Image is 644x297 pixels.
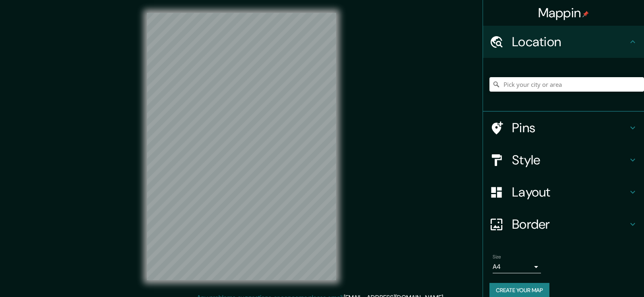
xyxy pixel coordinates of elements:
h4: Border [512,216,628,232]
label: Size [493,254,501,260]
input: Pick your city or area [489,77,644,92]
div: Border [483,208,644,240]
h4: Pins [512,120,628,136]
div: Pins [483,112,644,144]
div: A4 [493,260,541,273]
div: Location [483,26,644,58]
img: pin-icon.png [582,11,589,17]
h4: Mappin [538,5,589,21]
h4: Style [512,152,628,168]
h4: Location [512,34,628,50]
canvas: Map [147,13,336,280]
h4: Layout [512,184,628,200]
div: Layout [483,176,644,208]
div: Style [483,144,644,176]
